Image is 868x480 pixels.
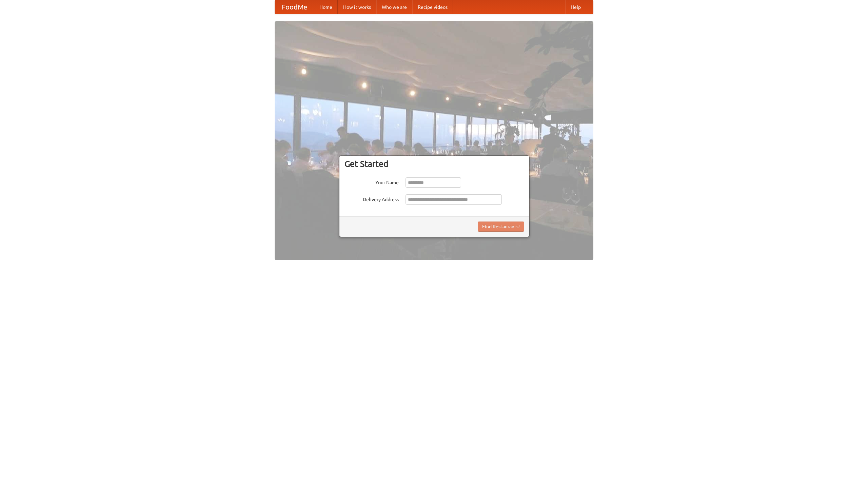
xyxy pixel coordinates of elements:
a: Who we are [376,0,412,14]
a: How it works [338,0,376,14]
h3: Get Started [344,159,524,169]
a: Recipe videos [412,0,453,14]
button: Find Restaurants! [478,222,524,232]
a: Home [314,0,338,14]
a: FoodMe [275,0,314,14]
a: Help [565,0,586,14]
label: Your Name [344,177,399,186]
label: Delivery Address [344,194,399,203]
